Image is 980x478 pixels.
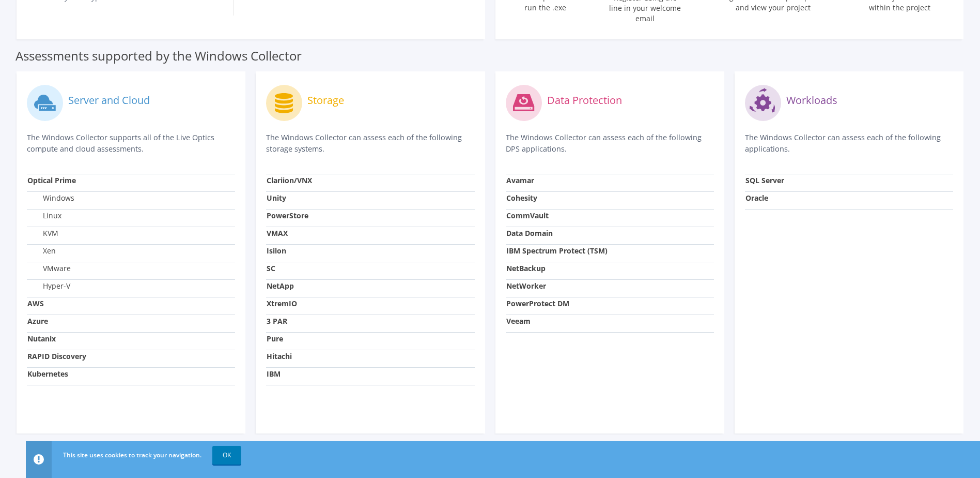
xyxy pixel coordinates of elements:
label: Linux [27,211,61,221]
strong: Cohesity [506,193,537,203]
strong: AWS [27,298,44,308]
strong: 3 PAR [267,316,287,326]
p: The Windows Collector can assess each of the following storage systems. [266,132,474,155]
label: Assessments supported by the Windows Collector [15,51,302,61]
strong: VMAX [267,228,288,238]
strong: Oracle [745,193,768,203]
p: The Windows Collector can assess each of the following DPS applications. [506,132,714,155]
label: Storage [307,95,344,106]
strong: Optical Prime [27,175,76,185]
strong: Azure [27,316,48,326]
strong: SC [267,263,275,273]
strong: Hitachi [267,351,292,361]
strong: IBM Spectrum Protect (TSM) [506,246,608,256]
label: Data Protection [547,95,622,106]
p: The Windows Collector can assess each of the following applications. [745,132,953,155]
strong: Clariion/VNX [267,175,312,185]
label: Windows [27,193,74,203]
strong: NetBackup [506,263,546,273]
strong: Veeam [506,316,531,326]
label: VMware [27,263,71,274]
strong: NetWorker [506,281,546,291]
strong: Kubernetes [27,369,68,379]
strong: Nutanix [27,334,56,343]
label: Server and Cloud [68,95,150,106]
strong: CommVault [506,211,549,220]
strong: Pure [267,334,283,343]
a: OK [212,446,241,465]
label: KVM [27,228,58,238]
strong: Data Domain [506,228,553,238]
strong: SQL Server [745,175,784,185]
p: The Windows Collector supports all of the Live Optics compute and cloud assessments. [27,132,235,155]
strong: PowerProtect DM [506,298,569,308]
strong: RAPID Discovery [27,351,86,361]
label: Xen [27,246,56,256]
label: Hyper-V [27,281,70,291]
strong: PowerStore [267,211,308,220]
strong: NetApp [267,281,294,291]
strong: Isilon [267,246,286,256]
span: This site uses cookies to track your navigation. [63,451,201,459]
strong: Avamar [506,175,534,185]
strong: IBM [267,369,281,379]
strong: Unity [267,193,286,203]
label: Workloads [786,95,837,106]
strong: XtremIO [267,298,297,308]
